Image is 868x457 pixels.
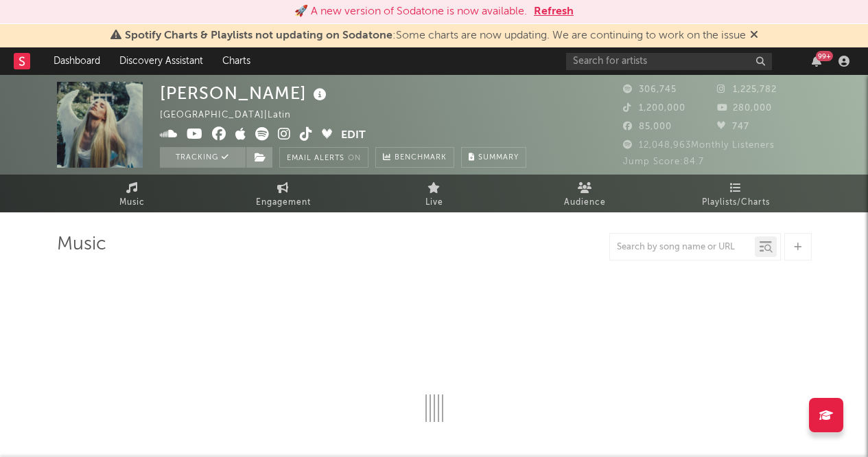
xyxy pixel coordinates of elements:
[341,127,366,144] button: Edit
[478,154,519,161] span: Summary
[160,82,330,104] div: [PERSON_NAME]
[717,122,749,131] span: 747
[816,51,833,61] div: 99 +
[510,175,661,212] a: Audience
[564,194,606,211] span: Audience
[425,194,443,211] span: Live
[623,104,685,113] span: 1,200,000
[623,157,704,166] span: Jump Score: 84.7
[717,85,777,94] span: 1,225,782
[702,194,770,211] span: Playlists/Charts
[461,147,526,168] button: Summary
[279,147,368,168] button: Email AlertsOn
[610,242,755,253] input: Search by song name or URL
[256,194,311,211] span: Engagement
[717,104,772,113] span: 280,000
[44,47,110,75] a: Dashboard
[623,141,775,150] span: 12,048,963 Monthly Listeners
[359,175,510,212] a: Live
[110,47,213,75] a: Discovery Assistant
[623,85,677,94] span: 306,745
[623,122,672,131] span: 85,000
[348,155,361,162] em: On
[661,175,812,212] a: Playlists/Charts
[160,107,307,124] div: [GEOGRAPHIC_DATA] | Latin
[566,53,772,70] input: Search for artists
[750,30,758,41] span: Dismiss
[812,56,821,67] button: 99+
[119,194,145,211] span: Music
[534,3,574,20] button: Refresh
[57,175,208,212] a: Music
[160,147,246,168] button: Tracking
[375,147,454,168] a: Benchmark
[125,30,392,41] span: Spotify Charts & Playlists not updating on Sodatone
[208,175,359,212] a: Engagement
[125,30,746,41] span: : Some charts are now updating. We are continuing to work on the issue
[213,47,260,75] a: Charts
[294,3,527,20] div: 🚀 A new version of Sodatone is now available.
[395,150,447,166] span: Benchmark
